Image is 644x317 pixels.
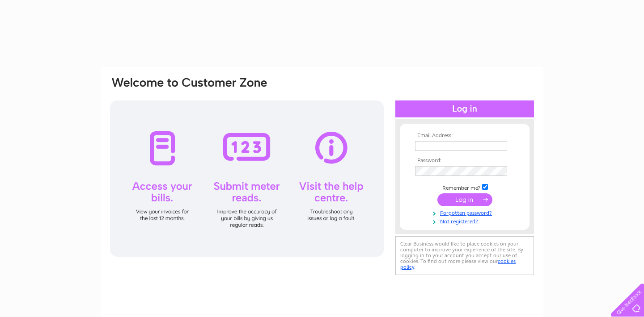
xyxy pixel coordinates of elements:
div: Clear Business would like to place cookies on your computer to improve your experience of the sit... [395,236,534,275]
a: Forgotten password? [415,208,517,217]
td: Remember me? [413,183,517,192]
a: Not registered? [415,217,517,225]
input: Submit [437,193,492,206]
a: cookies policy [400,258,516,270]
th: Password: [413,158,517,164]
th: Email Address: [413,133,517,139]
